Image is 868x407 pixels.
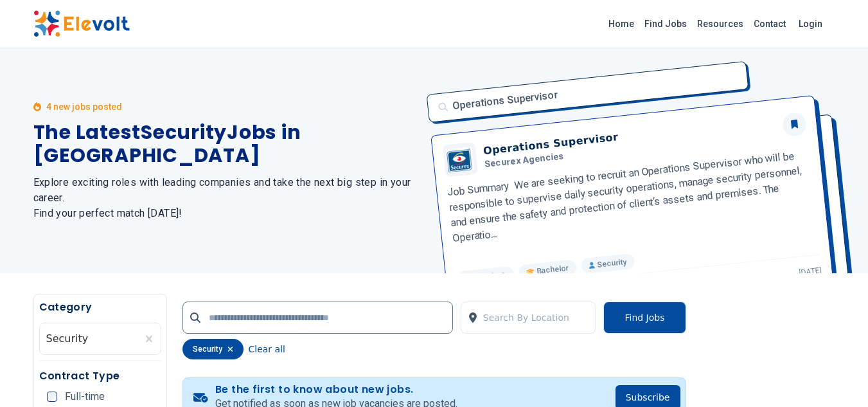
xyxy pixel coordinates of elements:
a: Find Jobs [639,14,692,34]
h5: Category [39,300,161,315]
h5: Contract Type [39,368,161,384]
a: Home [603,14,639,34]
a: Login [791,11,830,37]
img: Elevolt [33,10,130,37]
h2: Explore exciting roles with leading companies and take the next big step in your career. Find you... [33,175,419,221]
p: 4 new jobs posted [46,100,122,113]
input: Full-time [47,392,57,402]
h4: Be the first to know about new jobs. [215,383,457,396]
button: Find Jobs [603,302,686,334]
a: Resources [692,14,748,34]
button: Clear all [249,339,285,359]
div: security [182,339,244,359]
span: Full-time [65,392,105,402]
a: Contact [748,14,791,34]
h1: The Latest Security Jobs in [GEOGRAPHIC_DATA] [33,121,419,167]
